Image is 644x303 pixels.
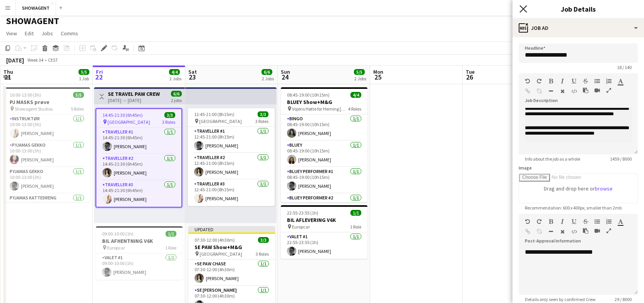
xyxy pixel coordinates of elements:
[606,218,612,225] button: Ordered List
[348,106,361,112] span: 4 Roles
[96,108,182,208] app-job-card: 14:45-21:30 (6h45m)3/3 [GEOGRAPHIC_DATA]3 RolesTraveller #11/114:45-21:30 (6h45m)[PERSON_NAME]Tra...
[594,228,600,234] button: Insert video
[606,228,612,234] button: Fullscreen
[22,28,37,38] a: Edit
[16,0,56,16] button: SHOWAGENT
[292,106,348,112] span: Vojens Høtte for Herning [GEOGRAPHIC_DATA]
[560,218,565,225] button: Italic
[512,4,644,14] h3: Job Details
[95,73,103,81] span: 22
[560,88,565,94] button: Clear Formatting
[38,28,56,38] a: Jobs
[618,78,623,84] button: Text Color
[3,114,90,141] app-card-role: INSTRUKTØR1/110:00-13:00 (3h)[PERSON_NAME]
[525,78,530,84] button: Undo
[3,141,90,167] app-card-role: PYJAMAS GEKKO1/110:00-13:00 (3h)[PERSON_NAME]
[292,224,310,230] span: Europcar
[166,231,176,237] span: 1/1
[373,68,383,75] span: Mon
[6,15,59,27] h1: SHOWAGENT
[280,73,290,81] span: 24
[169,69,180,75] span: 4/4
[108,90,160,97] h3: SE TRAVEL PAW CREW
[6,30,17,37] span: View
[194,111,234,117] span: 12:45-21:00 (8h15m)
[102,112,143,118] span: 14:45-21:30 (6h45m)
[281,232,367,259] app-card-role: Valet #11/122:55-23:55 (1h)[PERSON_NAME]
[262,76,274,81] div: 2 Jobs
[281,87,367,202] app-job-card: 08:45-19:00 (10h15m)4/4BLUEY Show+M&G Vojens Høtte for Herning [GEOGRAPHIC_DATA]4 RolesBINGO1/108...
[583,218,588,225] button: Strikethrough
[187,73,197,81] span: 23
[571,78,577,84] button: Underline
[188,108,275,206] app-job-card: 12:45-21:00 (8h15m)3/3 [GEOGRAPHIC_DATA]3 RolesTraveller #11/112:45-21:00 (8h15m)[PERSON_NAME]Tra...
[583,78,588,84] button: Strikethrough
[258,237,269,243] span: 3/3
[108,119,150,125] span: [GEOGRAPHIC_DATA]
[96,237,183,244] h3: BIL AFHENTNING V6K
[188,180,275,206] app-card-role: Traveller #31/112:45-21:00 (8h15m)[PERSON_NAME]
[3,68,13,75] span: Thu
[3,167,90,194] app-card-role: PYJAMAS GEKKO1/110:00-13:00 (3h)[PERSON_NAME]
[287,92,330,98] span: 08:45-19:00 (10h15m)
[354,76,366,81] div: 2 Jobs
[188,226,275,232] div: Updated
[466,68,475,75] span: Tue
[350,210,361,216] span: 1/1
[96,226,183,280] div: 09:00-10:00 (1h)1/1BIL AFHENTNING V6K Europcar1 RoleValet #11/109:00-10:00 (1h)[PERSON_NAME]
[354,69,365,75] span: 5/5
[594,78,600,84] button: Unordered List
[519,205,628,211] span: Recommendation: 600 x 400px, smaller than 2mb
[571,218,577,225] button: Underline
[350,224,361,230] span: 1 Role
[548,229,553,235] button: Horizontal Line
[548,88,553,94] button: Horizontal Line
[606,87,612,93] button: Fullscreen
[79,69,89,75] span: 5/5
[594,87,600,93] button: Insert video
[96,180,181,207] app-card-role: Traveller #31/114:45-21:30 (6h45m)[PERSON_NAME]
[25,30,34,37] span: Edit
[281,141,367,167] app-card-role: BLUEY1/108:45-19:00 (10h15m)[PERSON_NAME]
[512,19,644,37] div: Job Ad
[536,78,542,84] button: Redo
[583,87,588,93] button: Paste as plain text
[281,99,367,106] h3: BLUEY Show+M&G
[162,119,175,125] span: 3 Roles
[261,69,272,75] span: 6/6
[571,229,577,235] button: HTML Code
[165,245,176,251] span: 1 Role
[281,194,367,220] app-card-role: BLUEY Performer #21/108:45-19:00 (10h15m)
[281,205,367,259] app-job-card: 22:55-23:55 (1h)1/1BIL AFLEVERING V6K Europcar1 RoleValet #11/122:55-23:55 (1h)[PERSON_NAME]
[608,296,638,302] span: 29 / 8000
[195,237,235,243] span: 07:30-12:00 (4h30m)
[281,167,367,194] app-card-role: BLUEY Performer #11/108:45-19:00 (10h15m)[PERSON_NAME]
[10,92,41,98] span: 10:00-13:00 (3h)
[465,73,475,81] span: 26
[96,154,181,180] app-card-role: Traveller #21/114:45-21:30 (6h45m)[PERSON_NAME]
[571,88,577,94] button: HTML Code
[171,97,182,103] div: 2 jobs
[536,218,542,225] button: Redo
[519,156,586,162] span: Info about the job as a whole
[548,78,553,84] button: Bold
[71,106,84,112] span: 5 Roles
[281,114,367,141] app-card-role: BINGO1/108:45-19:00 (10h15m)[PERSON_NAME]
[96,68,103,75] span: Fri
[604,156,638,162] span: 1459 / 8000
[15,106,53,112] span: Showagent Studios
[287,210,318,216] span: 22:55-23:55 (1h)
[79,76,89,81] div: 1 Job
[548,218,553,225] button: Bold
[281,68,290,75] span: Sun
[188,68,197,75] span: Sat
[200,251,242,257] span: [GEOGRAPHIC_DATA]
[58,28,81,38] a: Comms
[372,73,383,81] span: 25
[519,296,602,302] span: Details only seen by confirmed Crew
[525,218,530,225] button: Undo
